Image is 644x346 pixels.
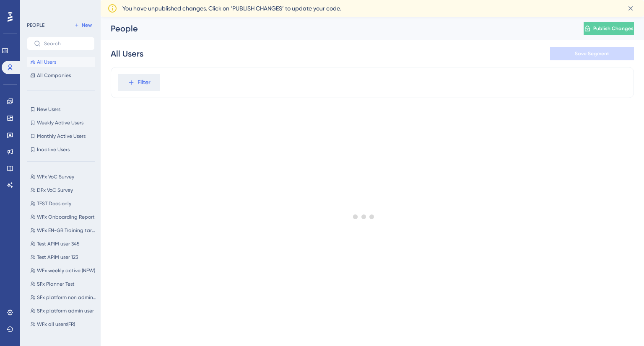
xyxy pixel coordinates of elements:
span: Test APIM user 345 [37,240,80,247]
button: Test APIM user 123 [27,252,100,262]
button: Inactive Users [27,145,95,155]
span: WFx all users(FR) [37,321,75,328]
span: TEST Docs only [37,200,71,207]
span: Save Segment [575,50,609,57]
input: Search [44,41,88,46]
button: WFx VoC Survey [27,172,100,182]
button: WFx weekly active (NEW) [27,266,100,276]
button: New Users [27,104,95,114]
span: WFx Onboarding Report [37,214,95,220]
button: Save Segment [550,47,634,60]
button: TEST Docs only [27,199,100,209]
button: DFx VoC Survey [27,185,100,195]
button: Test APIM user 345 [27,239,100,249]
span: All Companies [37,72,71,79]
span: Monthly Active Users [37,133,86,139]
button: Monthly Active Users [27,131,95,141]
button: WFx Onboarding Report [27,212,100,222]
span: Weekly Active Users [37,119,83,126]
span: All Users [37,59,56,65]
button: WFx EN-GB Training target [27,225,100,235]
span: You have unpublished changes. Click on ‘PUBLISH CHANGES’ to update your code. [122,3,341,13]
button: WFx all users(FR) [27,319,100,329]
span: New [82,22,92,28]
span: WFx weekly active (NEW) [37,267,95,274]
span: SFx platform admin user [37,307,94,314]
button: SFx Planner Test [27,279,100,289]
button: SFx platform admin user [27,306,100,316]
span: Test APIM user 123 [37,254,78,261]
button: Publish Changes [584,22,634,35]
div: People [111,23,563,34]
button: All Companies [27,70,95,80]
div: All Users [111,48,143,59]
button: All Users [27,57,95,67]
span: Publish Changes [593,25,634,32]
button: New [71,20,95,30]
span: WFx EN-GB Training target [37,227,96,234]
span: SFx Planner Test [37,281,75,287]
button: Weekly Active Users [27,118,95,128]
div: PEOPLE [27,22,44,28]
span: DFx VoC Survey [37,187,73,194]
button: SFx platform non admin user [27,292,100,302]
span: SFx platform non admin user [37,294,96,301]
span: WFx VoC Survey [37,173,74,180]
span: Inactive Users [37,146,70,153]
span: New Users [37,106,60,113]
